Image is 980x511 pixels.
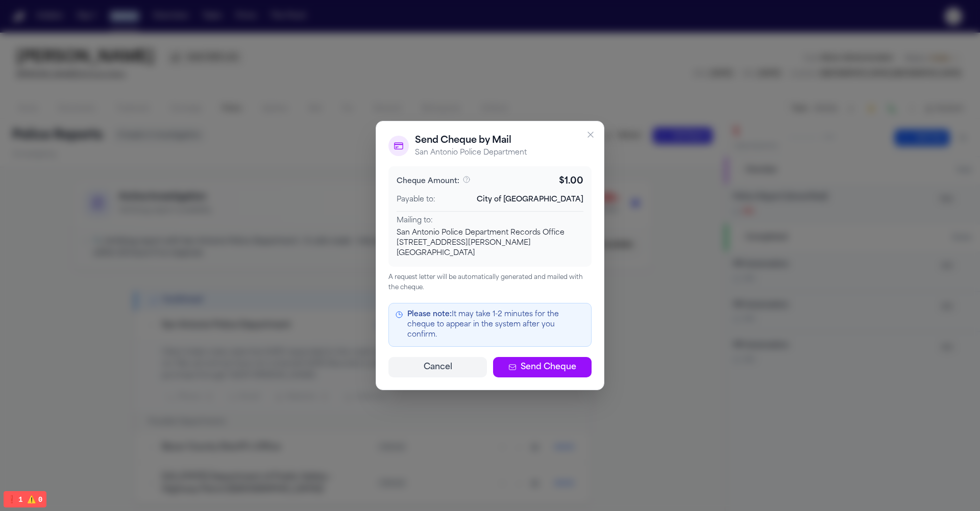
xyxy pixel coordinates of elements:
[477,195,583,205] span: City of [GEOGRAPHIC_DATA]
[397,248,583,259] div: [GEOGRAPHIC_DATA]
[388,273,592,293] p: A request letter will be automatically generated and mailed with the cheque.
[415,148,527,158] p: San Antonio Police Department
[415,134,527,148] h3: Send Cheque by Mail
[407,311,452,318] span: Please note:
[397,195,435,205] span: Payable to:
[397,238,583,248] div: [STREET_ADDRESS][PERSON_NAME]
[397,216,583,226] div: Mailing to:
[462,175,471,184] button: View fee breakdown and mailing instructions
[521,361,576,373] span: Send Cheque
[493,357,592,377] button: Send Cheque
[407,310,585,340] div: It may take 1-2 minutes for the cheque to appear in the system after you confirm.
[397,228,583,238] div: San Antonio Police Department Records Office
[397,176,459,187] span: Cheque Amount:
[559,174,583,189] span: $ 1.00
[388,357,487,377] button: Cancel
